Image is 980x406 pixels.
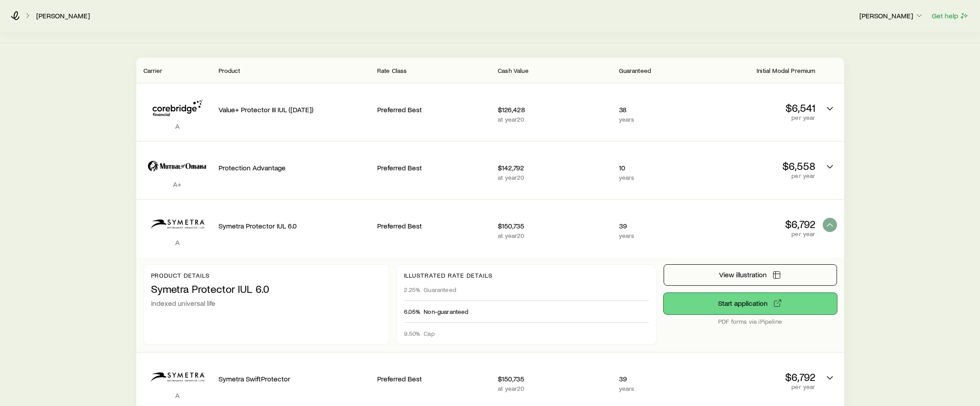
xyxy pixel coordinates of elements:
p: [PERSON_NAME] [859,11,924,20]
span: 6.05% [404,308,421,315]
span: Product [219,67,240,74]
p: Indexed universal life [151,299,382,308]
span: Cash Value [498,67,529,74]
p: A+ [143,180,211,189]
p: years [619,174,695,181]
p: at year 20 [498,385,611,392]
p: $150,735 [498,221,611,230]
p: A [143,238,211,247]
button: Get help [931,11,969,21]
p: Symetra Protector IUL 6.0 [219,221,370,230]
span: Non-guaranteed [424,308,468,315]
p: $6,541 [702,101,815,114]
p: $6,792 [702,218,815,230]
p: per year [702,114,815,121]
button: [PERSON_NAME] [859,11,924,21]
span: 2.25% [404,286,421,293]
a: Start application [664,293,837,314]
span: Guaranteed [619,67,652,74]
p: $150,735 [498,374,611,383]
p: A [143,391,211,400]
span: Carrier [143,67,163,74]
p: years [619,232,695,239]
p: per year [702,383,815,390]
p: Illustrated rate details [404,272,649,279]
p: A [143,122,211,131]
p: at year 20 [498,232,611,239]
p: years [619,385,695,392]
p: $126,428 [498,105,611,114]
p: years [619,116,695,123]
p: Preferred Best [377,105,491,114]
p: Protection Advantage [219,163,370,172]
p: Preferred Best [377,374,491,383]
p: Preferred Best [377,221,491,230]
span: Rate Class [377,67,407,74]
p: Product details [151,272,382,279]
p: Value+ Protector III IUL ([DATE]) [219,105,370,114]
p: 39 [619,374,695,383]
p: per year [702,172,815,179]
p: Symetra Protector IUL 6.0 [151,283,382,295]
span: Guaranteed [424,286,456,293]
p: PDF forms via iPipeline [664,318,837,325]
p: Symetra SwiftProtector [219,374,370,383]
span: Initial Modal Premium [757,67,815,74]
p: $6,558 [702,160,815,172]
p: 38 [619,105,695,114]
p: 39 [619,221,695,230]
p: $142,792 [498,163,611,172]
span: 9.50% [404,330,421,337]
p: Preferred Best [377,163,491,172]
p: 10 [619,163,695,172]
p: per year [702,230,815,237]
a: [PERSON_NAME] [36,12,90,20]
span: View illustration [719,271,767,278]
span: Cap [424,330,434,337]
p: at year 20 [498,116,611,123]
p: at year 20 [498,174,611,181]
p: $6,792 [702,371,815,383]
button: View illustration [664,264,837,286]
